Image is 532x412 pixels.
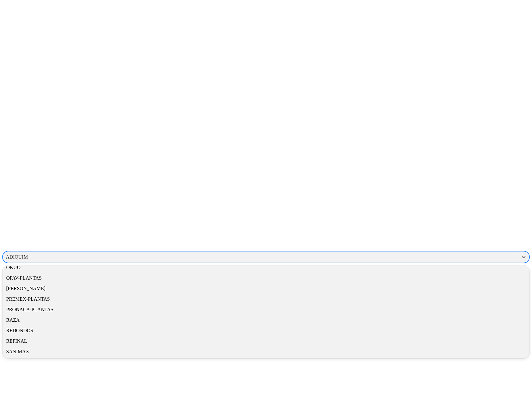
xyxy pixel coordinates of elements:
div: PREMEX-PLANTAS [2,294,530,304]
div: OPAV-PLANTAS [2,273,530,283]
div: PRONACA-PLANTAS [2,304,530,315]
div: REFINAL [2,336,530,346]
div: [PERSON_NAME] [2,283,530,294]
div: OKUO [2,262,530,273]
div: RAZA [2,315,530,325]
div: REDONDOS [2,325,530,336]
div: ADIQUIM [6,254,28,260]
div: SANIMAX [2,346,530,357]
